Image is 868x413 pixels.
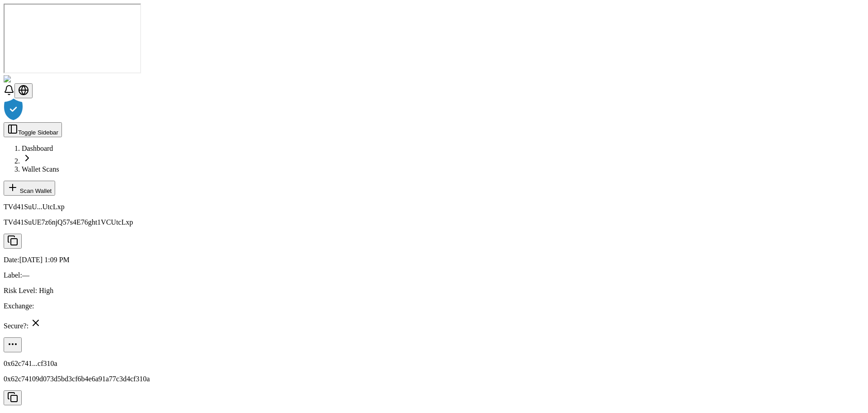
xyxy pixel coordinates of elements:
p: TVd41SuUE7z6njQ57s4E76ght1VCUtcLxp [4,218,864,226]
a: Wallet Scans [22,165,59,173]
a: Dashboard [22,144,53,152]
span: Toggle Sidebar [18,129,58,136]
p: 0x62c74109d073d5bd3cf6b4e6a91a77c3d4cf310a [4,375,864,383]
p: TVd41SuU...UtcLxp [4,203,864,211]
p: Exchange: [4,302,864,310]
p: 0x62c741...cf310a [4,360,864,368]
p: Label: — [4,271,864,279]
button: Copy to clipboard [4,234,22,249]
button: Copy to clipboard [4,390,22,405]
button: Scan Wallet [4,181,55,196]
span: Scan Wallet [20,187,52,194]
img: ShieldPay Logo [4,75,57,83]
button: Toggle Sidebar [4,122,62,137]
nav: breadcrumb [4,144,864,173]
p: Risk Level: High [4,287,864,295]
p: Secure?: [4,317,864,330]
p: Date: [DATE] 1:09 PM [4,256,864,264]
